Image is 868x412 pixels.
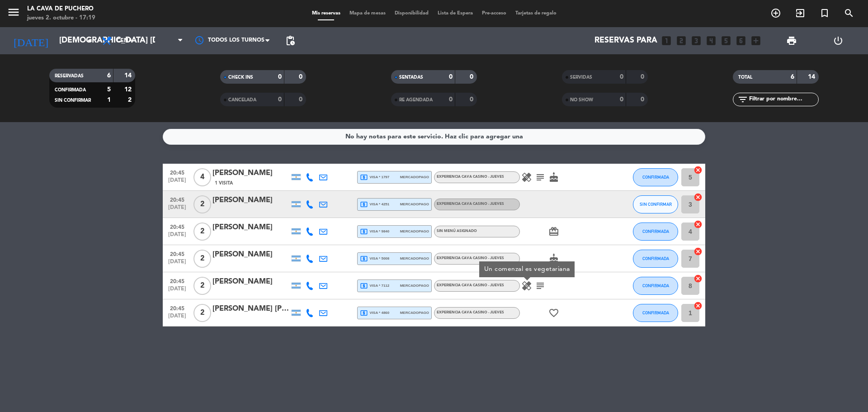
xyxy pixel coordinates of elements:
[400,310,429,316] span: mercadopago
[833,35,844,46] i: power_settings_new
[449,96,453,103] strong: 0
[212,167,289,179] div: [PERSON_NAME]
[705,35,717,47] i: looks_4
[193,250,211,268] span: 2
[449,74,453,80] strong: 0
[548,253,559,264] i: cake
[642,283,669,288] span: CONFIRMADA
[400,201,429,207] span: mercadopago
[360,255,389,263] span: visa * 5008
[212,222,289,233] div: [PERSON_NAME]
[400,228,429,234] span: mercadopago
[633,277,678,295] button: CONFIRMADA
[128,97,133,103] strong: 2
[345,11,390,16] span: Mapa de mesas
[400,256,429,261] span: mercadopago
[390,11,433,16] span: Disponibilidad
[228,98,256,102] span: CANCELADA
[166,286,189,296] span: [DATE]
[693,220,703,229] i: cancel
[360,227,368,236] i: local_atm
[107,72,111,79] strong: 6
[166,259,189,269] span: [DATE]
[795,8,806,19] i: exit_to_app
[633,195,678,213] button: SIN CONFIRMAR
[399,98,433,102] span: RE AGENDADA
[735,35,747,47] i: looks_6
[808,74,817,80] strong: 14
[642,229,669,234] span: CONFIRMADA
[166,167,189,177] span: 20:45
[844,8,854,19] i: search
[594,36,657,45] span: Reservas para
[299,74,304,80] strong: 0
[633,250,678,268] button: CONFIRMADA
[633,304,678,322] button: CONFIRMADA
[737,94,748,105] i: filter_list
[212,249,289,260] div: [PERSON_NAME]
[7,31,55,51] i: [DATE]
[748,95,818,104] input: Filtrar por nombre...
[791,74,794,80] strong: 6
[212,303,289,315] div: [PERSON_NAME] [PERSON_NAME]
[479,261,575,277] div: Un comenzal es vegetariana
[55,98,91,103] span: SIN CONFIRMAR
[360,255,368,263] i: local_atm
[437,284,504,287] span: EXPERIENCIA CAVA CASINO - JUEVES
[193,195,211,213] span: 2
[570,98,593,102] span: NO SHOW
[166,221,189,232] span: 20:45
[620,74,623,80] strong: 0
[770,8,781,19] i: add_circle_outline
[360,200,368,208] i: local_atm
[299,96,304,103] strong: 0
[166,275,189,286] span: 20:45
[360,282,368,290] i: local_atm
[278,74,282,80] strong: 0
[640,202,672,207] span: SIN CONFIRMAR
[7,5,20,22] button: menu
[278,96,282,103] strong: 0
[750,35,762,47] i: add_box
[166,194,189,204] span: 20:45
[166,248,189,259] span: 20:45
[124,86,133,93] strong: 12
[345,132,523,142] div: No hay notas para este servicio. Haz clic para agregar una
[285,35,296,46] span: pending_actions
[437,175,504,179] span: EXPERIENCIA CAVA CASINO - JUEVES
[470,74,475,80] strong: 0
[437,202,504,206] span: EXPERIENCIA CAVA CASINO - JUEVES
[400,174,429,180] span: mercadopago
[399,75,423,80] span: SENTADAS
[360,309,368,317] i: local_atm
[166,313,189,323] span: [DATE]
[660,35,672,47] i: looks_one
[511,11,561,16] span: Tarjetas de regalo
[720,35,732,47] i: looks_5
[27,5,95,14] div: La Cava de Puchero
[360,200,389,208] span: visa * 4251
[193,223,211,241] span: 2
[124,72,133,79] strong: 14
[535,280,546,291] i: subject
[437,229,477,233] span: Sin menú asignado
[193,304,211,322] span: 2
[193,168,211,186] span: 4
[815,27,861,54] div: LOG OUT
[548,172,559,183] i: cake
[193,277,211,295] span: 2
[107,97,111,103] strong: 1
[521,172,532,183] i: healing
[307,11,345,16] span: Mis reservas
[400,283,429,289] span: mercadopago
[477,11,511,16] span: Pre-acceso
[55,74,84,78] span: RESERVADAS
[437,256,504,260] span: EXPERIENCIA CAVA CASINO - JUEVES
[470,96,475,103] strong: 0
[633,223,678,241] button: CONFIRMADA
[535,172,546,183] i: subject
[642,175,669,180] span: CONFIRMADA
[166,204,189,215] span: [DATE]
[693,274,703,283] i: cancel
[693,247,703,256] i: cancel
